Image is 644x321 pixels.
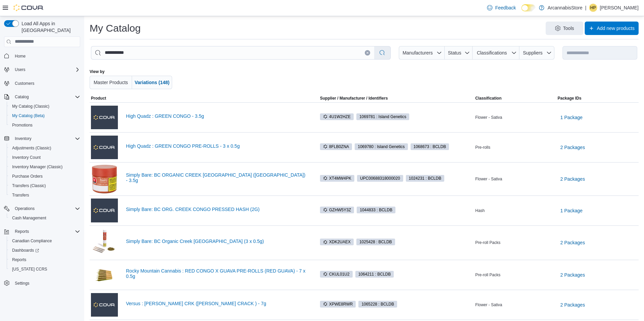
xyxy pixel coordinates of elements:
nav: Complex example [4,48,80,306]
button: Settings [1,278,83,288]
a: Purchase Orders [9,172,45,180]
span: Add new products [597,25,635,32]
button: Reports [7,255,83,264]
span: 2 Packages [560,144,585,151]
span: Supplier / Manufacturer / Identifiers [311,96,388,101]
span: XT4MW4PK [323,175,351,181]
span: Master Products [94,80,128,85]
span: Package IDs [558,96,582,101]
span: UPC00688318000020 [357,175,403,182]
img: Simply Bare: BC ORG. CREEK CONGO PRESSED HASH (2G) [91,199,118,222]
a: Inventory Count [9,153,43,162]
a: [US_STATE] CCRS [9,265,50,273]
label: View by [90,69,104,74]
button: Purchase Orders [7,172,83,181]
a: Simply Bare: BC ORGANIC CREEK [GEOGRAPHIC_DATA] ([GEOGRAPHIC_DATA]) - 3.5g [126,172,308,183]
span: 2 Packages [560,239,585,246]
a: Adjustments (Classic) [9,144,54,152]
button: Promotions [7,120,83,130]
span: Washington CCRS [9,265,80,273]
button: My Catalog (Beta) [7,111,83,120]
span: 1068673 : BCLDB [414,144,446,150]
span: CKUL01U2 [320,271,353,278]
span: 1025428 : BCLDB [356,239,395,245]
span: Tools [563,25,574,32]
span: Purchase Orders [9,172,80,180]
img: Rocky Mountain Cannabis : RED CONGO X GUAVA PRE-ROLLS (RED GUAVA) - 7 x 0.5g [91,264,118,286]
button: 2 Packages [558,172,588,186]
span: Feedback [495,4,516,11]
button: Suppliers [519,46,554,60]
img: Simply Bare: BC Organic Creek Congo (3 x 0.5g) [91,227,118,258]
span: GZHW5Y3Z [320,207,354,213]
a: Reports [9,256,29,264]
span: HP [590,4,596,12]
span: My Catalog (Classic) [9,102,80,110]
span: XPWE8RWR [320,301,356,308]
span: Dashboards [12,248,39,253]
img: Simply Bare: BC ORGANIC CREEK CONGO (LANDRACE) - 3.5g [91,164,118,194]
span: Product [91,96,106,101]
button: Classifications [473,46,519,60]
span: 1 Package [560,207,583,214]
span: Settings [12,279,80,287]
button: Tools [546,22,583,35]
span: [US_STATE] CCRS [12,266,47,272]
button: Adjustments (Classic) [7,143,83,153]
span: Users [12,66,80,74]
button: 2 Packages [558,298,588,312]
input: Dark Mode [521,4,536,11]
span: 1069780 : Island Genetics [358,144,405,150]
button: Canadian Compliance [7,236,83,246]
span: Promotions [9,121,80,129]
span: Inventory [12,135,80,143]
span: CKUL01U2 [323,271,350,277]
a: Transfers (Classic) [9,182,49,190]
span: Transfers [12,192,29,198]
button: Inventory Manager (Classic) [7,162,83,172]
a: Simply Bare: BC Organic Creek [GEOGRAPHIC_DATA] (3 x 0.5g) [126,239,308,244]
a: High Quadz : GREEN CONGO - 3.5g [126,113,308,119]
span: Home [12,52,80,60]
button: [US_STATE] CCRS [7,264,83,274]
span: Home [15,53,26,59]
span: Catalog [12,93,80,101]
button: 2 Packages [558,141,588,154]
span: Canadian Compliance [9,237,80,245]
span: Classification [475,96,502,101]
button: Inventory Count [7,153,83,162]
a: Inventory Manager (Classic) [9,163,65,171]
a: My Catalog (Classic) [9,102,52,110]
p: ArcannabisStore [548,4,583,12]
a: Feedback [484,1,518,14]
img: High Quadz : GREEN CONGO - 3.5g [91,106,118,129]
button: 2 Packages [558,268,588,282]
span: Operations [15,206,35,211]
div: Flower - Sativa [474,113,556,121]
a: Transfers [9,191,32,199]
span: XDK2UAEX [320,239,354,245]
span: Reports [12,257,26,262]
button: Transfers [7,190,83,200]
a: Settings [12,279,32,287]
span: Dashboards [9,246,80,254]
a: Canadian Compliance [9,237,55,245]
button: 2 Packages [558,236,588,249]
span: 1025428 : BCLDB [359,239,392,245]
span: Load All Apps in [GEOGRAPHIC_DATA] [19,20,80,34]
span: Canadian Compliance [12,238,52,244]
span: My Catalog (Beta) [12,113,45,118]
span: Transfers (Classic) [12,183,46,188]
span: 8FLB0ZNA [320,143,352,150]
button: Reports [1,227,83,236]
span: XT4MW4PK [320,175,354,182]
span: UPC 00688318000020 [360,175,400,181]
div: Pre-roll Packs [474,239,556,247]
span: 4U1W2HZE [323,114,351,120]
button: Variations (148) [132,76,172,89]
span: 1068673 : BCLDB [411,143,449,150]
button: Reports [12,227,32,236]
button: Operations [1,204,83,213]
span: XPWE8RWR [323,301,353,307]
span: 1069781 : Island Genetics [356,113,409,120]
